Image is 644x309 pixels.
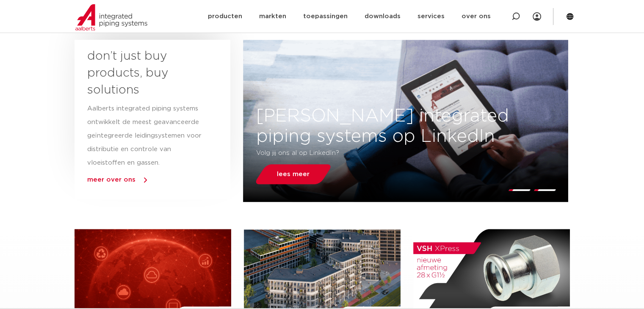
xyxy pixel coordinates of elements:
[256,146,505,160] p: Volg jij ons al op LinkedIn?
[277,171,310,177] span: lees meer
[243,106,568,146] h3: [PERSON_NAME] integrated piping systems op LinkedIn
[87,177,135,183] a: meer over ons
[87,102,202,170] p: Aalberts integrated piping systems ontwikkelt de meest geavanceerde geïntegreerde leidingsystemen...
[254,164,333,184] a: lees meer
[508,189,531,191] li: Page dot 1
[533,189,556,191] li: Page dot 2
[87,48,202,99] h3: don’t just buy products, buy solutions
